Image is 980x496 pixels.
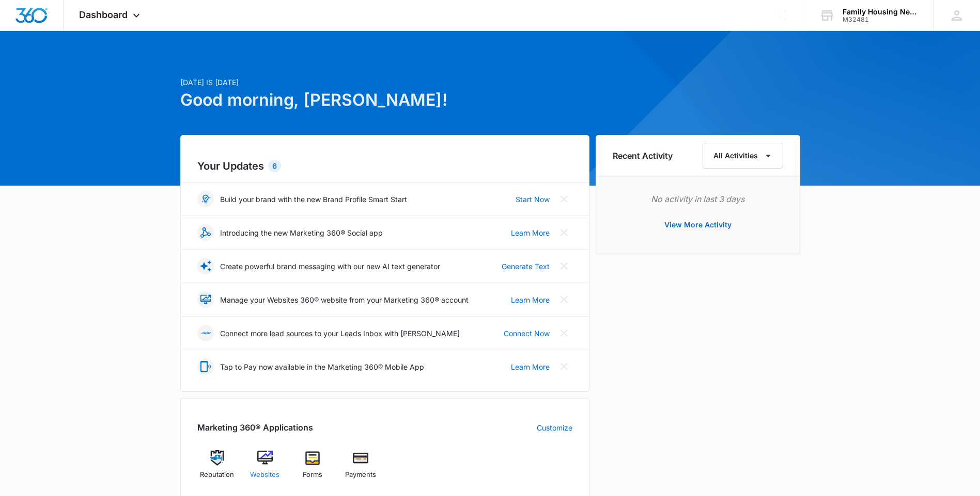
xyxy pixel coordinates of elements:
button: Close [556,358,572,375]
button: All Activities [703,143,783,169]
button: Close [556,258,572,274]
a: Forms [293,450,333,487]
button: Close [556,291,572,308]
a: Start Now [516,194,550,205]
p: Build your brand with the new Brand Profile Smart Start [220,194,407,205]
a: Payments [341,450,381,487]
button: Close [556,325,572,341]
a: Customize [537,422,572,433]
span: Payments [345,470,376,480]
span: Dashboard [79,9,128,20]
a: Websites [245,450,285,487]
h6: Recent Activity [613,150,673,162]
span: Forms [303,470,322,480]
button: Close [556,224,572,241]
div: account id [843,16,918,23]
span: Reputation [200,470,234,480]
h2: Your Updates [197,158,572,174]
div: account name [843,8,918,16]
span: Websites [250,470,279,480]
button: View More Activity [654,212,742,237]
a: Learn More [511,294,550,305]
h2: Marketing 360® Applications [197,421,313,434]
a: Reputation [197,450,237,487]
p: Manage your Websites 360® website from your Marketing 360® account [220,294,469,305]
a: Learn More [511,227,550,238]
p: No activity in last 3 days [613,193,783,205]
p: Introducing the new Marketing 360® Social app [220,227,383,238]
p: Tap to Pay now available in the Marketing 360® Mobile App [220,361,424,372]
a: Generate Text [502,261,550,272]
a: Learn More [511,361,550,372]
p: Create powerful brand messaging with our new AI text generator [220,261,440,272]
p: [DATE] is [DATE] [180,77,589,88]
button: Close [556,191,572,207]
div: 6 [268,160,281,172]
p: Connect more lead sources to your Leads Inbox with [PERSON_NAME] [220,328,460,339]
h1: Good morning, [PERSON_NAME]! [180,88,589,112]
a: Connect Now [504,328,550,339]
